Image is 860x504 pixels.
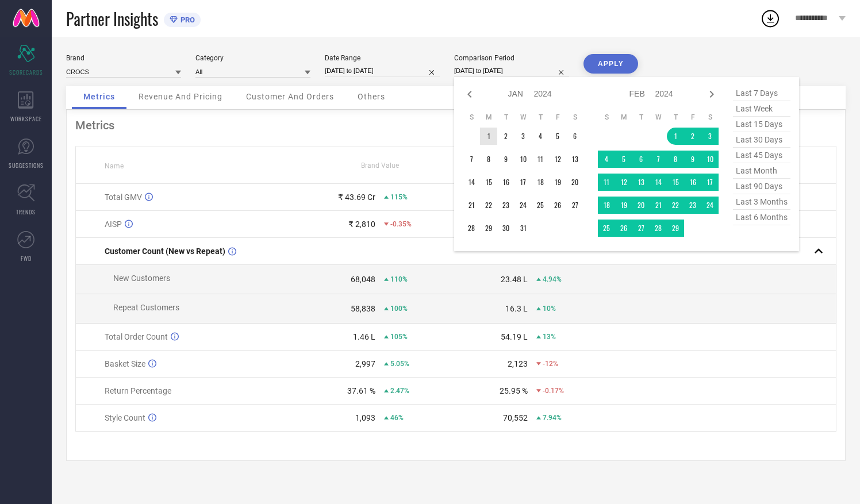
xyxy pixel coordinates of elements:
[390,275,408,283] span: 110%
[355,359,375,368] div: 2,997
[501,275,528,284] div: 23.48 L
[632,220,650,237] td: Tue Feb 27 2024
[583,54,638,74] button: APPLY
[463,220,480,237] td: Sun Jan 28 2024
[355,413,375,422] div: 1,093
[598,113,615,122] th: Sunday
[667,174,684,191] td: Thu Feb 15 2024
[9,161,44,170] span: SUGGESTIONS
[598,151,615,168] td: Sun Feb 04 2024
[390,360,409,368] span: 5.05%
[598,174,615,191] td: Sun Feb 11 2024
[566,113,583,122] th: Saturday
[338,193,375,202] div: ₹ 43.69 Cr
[701,128,719,145] td: Sat Feb 03 2024
[667,197,684,214] td: Thu Feb 22 2024
[515,113,532,122] th: Wednesday
[515,174,532,191] td: Wed Jan 17 2024
[532,151,549,168] td: Thu Jan 11 2024
[497,220,515,237] td: Tue Jan 30 2024
[390,220,412,228] span: -0.35%
[701,151,719,168] td: Sat Feb 10 2024
[351,304,375,313] div: 58,838
[500,386,528,395] div: 25.95 %
[16,207,36,216] span: TRENDS
[515,151,532,168] td: Wed Jan 10 2024
[733,86,790,101] span: last 7 days
[733,194,790,210] span: last 3 months
[9,68,43,76] span: SCORECARDS
[566,151,583,168] td: Sat Jan 13 2024
[543,414,562,422] span: 7.94%
[390,193,408,201] span: 115%
[480,151,497,168] td: Mon Jan 08 2024
[760,8,781,29] div: Open download list
[390,305,408,313] span: 100%
[66,7,158,30] span: Partner Insights
[105,359,145,368] span: Basket Size
[497,197,515,214] td: Tue Jan 23 2024
[113,303,179,312] span: Repeat Customers
[480,174,497,191] td: Mon Jan 15 2024
[566,197,583,214] td: Sat Jan 27 2024
[549,197,566,214] td: Fri Jan 26 2024
[650,113,667,122] th: Wednesday
[480,197,497,214] td: Mon Jan 22 2024
[353,332,375,341] div: 1.46 L
[684,197,701,214] td: Fri Feb 23 2024
[515,128,532,145] td: Wed Jan 03 2024
[463,113,480,122] th: Sunday
[178,16,195,24] span: PRO
[549,174,566,191] td: Fri Jan 19 2024
[361,161,399,170] span: Brand Value
[497,151,515,168] td: Tue Jan 09 2024
[66,54,181,62] div: Brand
[105,332,168,341] span: Total Order Count
[463,174,480,191] td: Sun Jan 14 2024
[598,197,615,214] td: Sun Feb 18 2024
[667,128,684,145] td: Thu Feb 01 2024
[566,128,583,145] td: Sat Jan 06 2024
[390,333,408,341] span: 105%
[632,151,650,168] td: Tue Feb 06 2024
[21,254,32,263] span: FWD
[684,113,701,122] th: Friday
[497,128,515,145] td: Tue Jan 02 2024
[684,128,701,145] td: Fri Feb 02 2024
[347,386,375,395] div: 37.61 %
[463,151,480,168] td: Sun Jan 07 2024
[543,305,556,313] span: 10%
[684,151,701,168] td: Fri Feb 09 2024
[733,132,790,148] span: last 30 days
[632,113,650,122] th: Tuesday
[463,197,480,214] td: Sun Jan 21 2024
[351,275,375,284] div: 68,048
[733,117,790,132] span: last 15 days
[543,275,562,283] span: 4.94%
[497,113,515,122] th: Tuesday
[667,220,684,237] td: Thu Feb 29 2024
[113,274,170,283] span: New Customers
[480,128,497,145] td: Mon Jan 01 2024
[325,65,440,77] input: Select date range
[515,220,532,237] td: Wed Jan 31 2024
[139,92,222,101] span: Revenue And Pricing
[454,65,569,77] input: Select comparison period
[701,174,719,191] td: Sat Feb 17 2024
[10,114,42,123] span: WORKSPACE
[480,113,497,122] th: Monday
[105,220,122,229] span: AISP
[390,414,404,422] span: 46%
[83,92,115,101] span: Metrics
[667,113,684,122] th: Thursday
[566,174,583,191] td: Sat Jan 20 2024
[549,128,566,145] td: Fri Jan 05 2024
[667,151,684,168] td: Thu Feb 08 2024
[246,92,334,101] span: Customer And Orders
[505,304,528,313] div: 16.3 L
[105,193,142,202] span: Total GMV
[532,128,549,145] td: Thu Jan 04 2024
[650,174,667,191] td: Wed Feb 14 2024
[598,220,615,237] td: Sun Feb 25 2024
[543,360,558,368] span: -12%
